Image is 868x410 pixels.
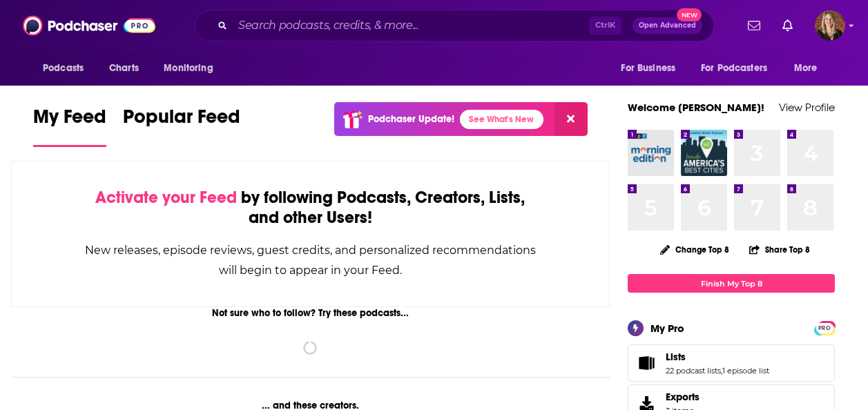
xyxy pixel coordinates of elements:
[666,366,721,375] a: 22 podcast lists
[33,105,106,137] span: My Feed
[628,344,835,382] span: Lists
[633,353,660,373] a: Lists
[666,351,769,363] a: Lists
[681,130,727,176] img: Livability: Inside America's Best Cities
[589,17,621,35] span: Ctrl K
[633,17,702,34] button: Open AdvancedNew
[621,59,675,78] span: For Business
[816,323,833,333] span: PRO
[368,113,454,125] p: Podchaser Update!
[109,59,139,78] span: Charts
[650,322,684,335] div: My Pro
[701,59,767,78] span: For Podcasters
[611,55,693,81] button: open menu
[164,59,213,78] span: Monitoring
[815,10,845,41] button: Show profile menu
[33,105,106,147] a: My Feed
[81,188,540,228] div: by following Podcasts, Creators, Lists, and other Users!
[816,322,833,333] a: PRO
[666,391,700,403] span: Exports
[666,351,686,363] span: Lists
[460,110,543,129] a: See What's New
[652,241,737,258] button: Change Top 8
[100,55,147,81] a: Charts
[628,274,835,293] a: Finish My Top 8
[628,101,764,114] a: Welcome [PERSON_NAME]!
[779,101,835,114] a: View Profile
[23,12,155,39] img: Podchaser - Follow, Share and Rate Podcasts
[81,240,540,280] div: New releases, episode reviews, guest credits, and personalized recommendations will begin to appe...
[123,105,240,147] a: Popular Feed
[233,14,589,37] input: Search podcasts, credits, & more...
[154,55,231,81] button: open menu
[777,14,798,37] a: Show notifications dropdown
[11,307,610,319] div: Not sure who to follow? Try these podcasts...
[794,59,818,78] span: More
[815,10,845,41] img: User Profile
[722,366,769,375] a: 1 episode list
[628,130,674,176] img: Morning Edition
[43,59,84,78] span: Podcasts
[815,10,845,41] span: Logged in as Nicole_Violet_Podchaser
[195,10,714,41] div: Search podcasts, credits, & more...
[692,55,787,81] button: open menu
[123,105,240,137] span: Popular Feed
[742,14,766,37] a: Show notifications dropdown
[639,22,696,29] span: Open Advanced
[721,366,722,375] span: ,
[33,55,102,81] button: open menu
[749,236,811,263] button: Share Top 8
[784,55,835,81] button: open menu
[677,8,702,21] span: New
[95,187,237,208] span: Activate your Feed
